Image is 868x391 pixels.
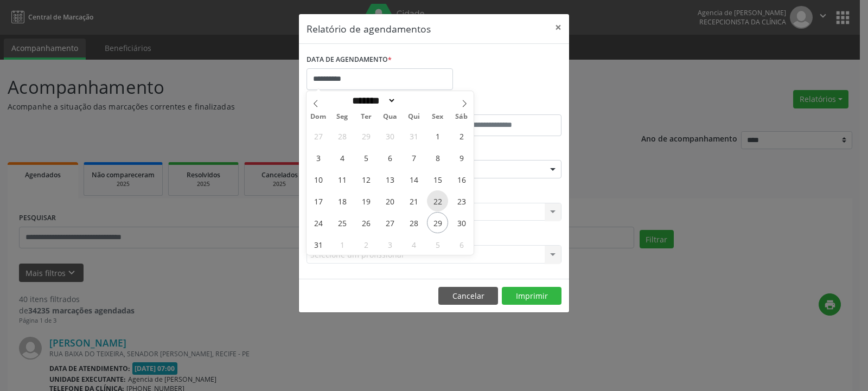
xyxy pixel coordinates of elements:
[437,98,561,114] label: ATÉ
[331,147,353,168] span: Agosto 4, 2025
[331,169,353,190] span: Agosto 11, 2025
[427,234,448,255] span: Setembro 5, 2025
[427,212,448,233] span: Agosto 29, 2025
[378,113,402,120] span: Qua
[502,287,561,305] button: Imprimir
[308,190,329,211] span: Agosto 17, 2025
[403,125,424,146] span: Julho 31, 2025
[451,169,472,190] span: Agosto 16, 2025
[355,169,376,190] span: Agosto 12, 2025
[427,147,448,168] span: Agosto 8, 2025
[307,52,392,68] label: DATA DE AGENDAMENTO
[451,125,472,146] span: Agosto 2, 2025
[427,190,448,211] span: Agosto 22, 2025
[355,190,376,211] span: Agosto 19, 2025
[355,125,376,146] span: Julho 29, 2025
[403,212,424,233] span: Agosto 28, 2025
[427,169,448,190] span: Agosto 15, 2025
[547,14,569,41] button: Close
[403,234,424,255] span: Setembro 4, 2025
[355,147,376,168] span: Agosto 5, 2025
[450,113,474,120] span: Sáb
[308,147,329,168] span: Agosto 3, 2025
[307,113,330,120] span: Dom
[403,147,424,168] span: Agosto 7, 2025
[451,212,472,233] span: Agosto 30, 2025
[379,169,400,190] span: Agosto 13, 2025
[307,22,431,36] h5: Relatório de agendamentos
[354,113,378,120] span: Ter
[379,147,400,168] span: Agosto 6, 2025
[355,234,376,255] span: Setembro 2, 2025
[331,125,353,146] span: Julho 28, 2025
[379,190,400,211] span: Agosto 20, 2025
[355,212,376,233] span: Agosto 26, 2025
[427,125,448,146] span: Agosto 1, 2025
[331,234,353,255] span: Setembro 1, 2025
[451,234,472,255] span: Setembro 6, 2025
[403,190,424,211] span: Agosto 21, 2025
[331,190,353,211] span: Agosto 18, 2025
[402,113,426,120] span: Qui
[426,113,450,120] span: Sex
[308,125,329,146] span: Julho 27, 2025
[331,212,353,233] span: Agosto 25, 2025
[403,169,424,190] span: Agosto 14, 2025
[379,125,400,146] span: Julho 30, 2025
[451,147,472,168] span: Agosto 9, 2025
[379,212,400,233] span: Agosto 27, 2025
[308,234,329,255] span: Agosto 31, 2025
[348,95,396,106] select: Month
[308,212,329,233] span: Agosto 24, 2025
[396,95,432,106] input: Year
[438,287,498,305] button: Cancelar
[451,190,472,211] span: Agosto 23, 2025
[308,169,329,190] span: Agosto 10, 2025
[330,113,354,120] span: Seg
[379,234,400,255] span: Setembro 3, 2025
